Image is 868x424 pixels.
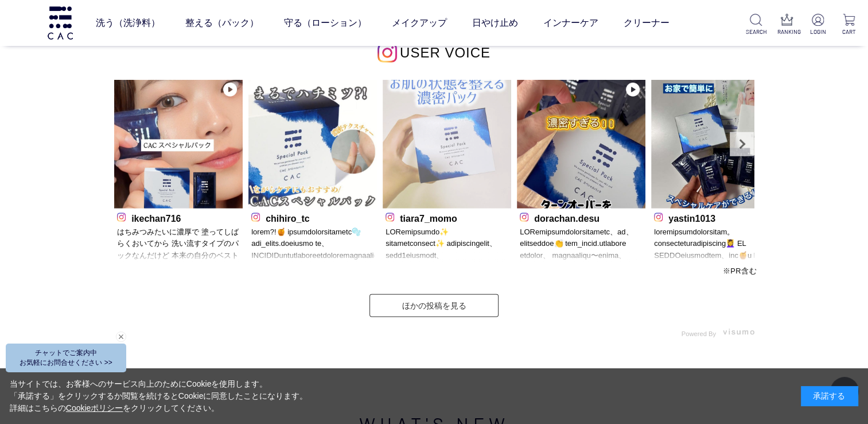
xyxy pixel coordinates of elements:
p: CART [839,28,859,36]
a: 日やけ止め [472,7,517,39]
a: 整える（パック） [185,7,258,39]
p: LORemipsumdolorsitametc、ad、elitseddoe👏 tem_incid.utlabore etdolor、 magnaaliqu〜enima、minimveniamq。... [520,226,643,263]
div: 承諾する [801,386,858,406]
p: tiara7_momo [386,211,508,223]
a: 洗う（洗浄料） [95,7,159,39]
a: メイクアップ [391,7,446,39]
p: yastin1013 [654,211,777,223]
img: logo [46,6,75,39]
a: インナーケア [543,7,598,39]
a: ほかの投稿を見る [369,294,499,317]
span: ※PR含む [723,267,757,275]
a: CART [839,14,859,36]
div: 当サイトでは、お客様へのサービス向上のためにCookieを使用します。 「承諾する」をクリックするか閲覧を続けるとCookieに同意したことになります。 詳細はこちらの をクリックしてください。 [10,378,308,414]
a: RANKING [777,14,797,36]
p: lorem?!🍯 ipsumdolorsitametc🫧 adi_elits.doeiusmo te、INCIDIDuntutlaboreetdoloremagnaaliqu！ enimadmi... [251,226,374,263]
p: chihiro_tc [251,211,374,223]
p: RANKING [777,28,797,36]
a: Next [730,132,754,156]
p: ikechan716 [117,211,240,223]
p: LORemipsumdo✨ sitametconsect✨ adipiscingelit、sedd1eiusmodt、incididuntutlaboreetdol、magnaaliquaeni... [386,226,508,263]
p: はちみつみたいに濃厚で 塗ってしばらくおいてから 洗い流すタイプのパックなんだけど 本来の自分のベストな肌状態に戻してくれるような 他のパックでは感じたことない初めての不思議な感覚😇 CAC ス... [117,226,240,263]
a: LOGIN [808,14,828,36]
img: Photo by yastin1013 [651,80,780,209]
a: SEARCH [746,14,766,36]
img: visumo [723,329,754,335]
p: loremipsumdolorsitam。 consecteturadipiscing💆‍♀️ EL SEDDOeiusmodtem、inc🍯u labor「ETD」magnaaliquaeni... [654,226,777,263]
img: Photo by chihiro_tc [248,80,377,209]
p: dorachan.desu [520,211,643,223]
img: Photo by ikechan716 [114,80,243,209]
a: クリーナー [623,7,669,39]
p: SEARCH [746,28,766,36]
a: Cookieポリシー [66,403,123,413]
a: 守る（ローション） [283,7,366,39]
span: Powered By [682,330,716,337]
img: Photo by tiara7_momo [383,80,511,209]
img: Photo by dorachan.desu [517,80,645,209]
p: LOGIN [808,28,828,36]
